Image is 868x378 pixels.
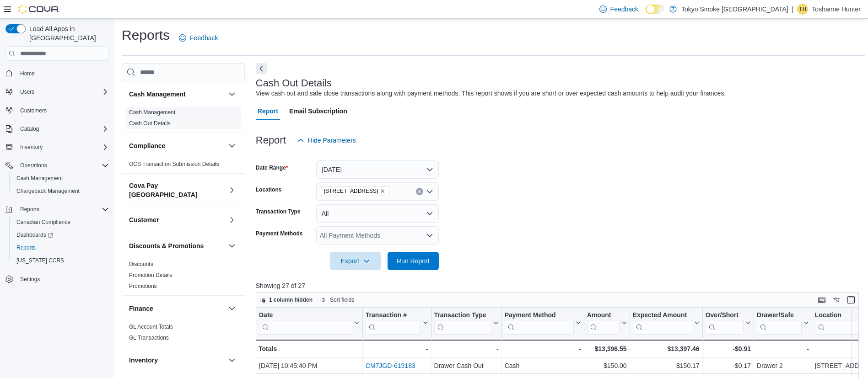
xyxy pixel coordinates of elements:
button: Export [330,252,381,270]
h3: Cova Pay [GEOGRAPHIC_DATA] [129,181,225,199]
span: Inventory [16,142,109,153]
label: Payment Methods [256,230,303,237]
span: Users [16,86,109,97]
button: Reports [2,203,113,216]
button: All [316,204,439,223]
label: Date Range [256,164,288,171]
div: Transaction # URL [366,311,421,335]
span: OCS Transaction Submission Details [129,160,219,168]
div: Cash Management [122,107,245,133]
h3: Cash Management [129,90,186,99]
span: Catalog [20,125,39,133]
p: Tokyo Smoke [GEOGRAPHIC_DATA] [681,4,788,15]
span: [US_STATE] CCRS [16,257,64,264]
span: Cash Management [13,173,109,184]
button: [DATE] [316,160,439,179]
span: Promotion Details [129,272,173,279]
span: Reports [16,204,109,215]
span: Catalog [16,123,109,134]
button: [US_STATE] CCRS [9,254,113,267]
button: Finance [226,303,237,314]
button: Sort fields [317,294,358,305]
div: Drawer/Safe [757,311,802,320]
button: Customer [226,214,237,225]
button: Amount [587,311,626,335]
div: $13,397.46 [632,343,699,354]
button: Cash Management [226,89,237,100]
label: Transaction Type [256,208,301,215]
div: - [504,343,581,354]
span: Settings [16,273,109,285]
h3: Compliance [129,141,165,150]
h3: Finance [129,304,153,313]
button: Catalog [16,123,43,134]
span: Reports [20,206,39,213]
span: Cash Out Details [129,120,171,127]
a: [US_STATE] CCRS [13,255,68,266]
button: Run Report [388,252,439,270]
div: Drawer Cash Out [434,361,498,372]
span: Operations [20,162,47,169]
span: 1 column hidden [269,296,313,303]
span: Canadian Compliance [13,217,109,228]
button: Expected Amount [632,311,699,335]
button: Customers [2,104,113,117]
div: Location [815,311,860,335]
button: Finance [129,304,225,313]
div: Payment Method [504,311,573,320]
div: Payment Method [504,311,573,335]
button: Chargeback Management [9,185,113,197]
button: Cash Management [9,172,113,185]
button: Compliance [226,140,237,151]
button: Cova Pay [GEOGRAPHIC_DATA] [226,185,237,196]
div: $150.17 [632,361,699,372]
div: Compliance [122,159,245,173]
span: Reports [16,244,36,251]
div: $13,396.55 [587,343,626,354]
div: Transaction Type [434,311,491,320]
button: Enter fullscreen [846,294,857,305]
a: Dashboards [13,229,57,240]
div: Expected Amount [632,311,692,320]
a: Customers [16,105,50,116]
a: CM7JGD-619183 [366,362,415,370]
a: OCS Transaction Submission Details [129,161,219,167]
button: Inventory [16,142,46,153]
a: Feedback [175,29,221,47]
button: Hide Parameters [293,131,360,149]
span: Hide Parameters [308,136,356,145]
button: Reports [16,204,43,215]
div: Transaction Type [434,311,491,335]
button: Transaction Type [434,311,498,335]
p: Showing 27 of 27 [256,281,865,290]
button: Users [16,86,38,97]
button: Inventory [129,356,225,365]
div: Amount [587,311,619,335]
button: Location [815,311,867,335]
a: Discounts [129,261,153,267]
button: Discounts & Promotions [129,241,225,250]
a: Reports [13,242,39,253]
div: Amount [587,311,619,320]
a: Promotions [129,283,157,289]
div: Cash [504,361,581,372]
span: Feedback [610,5,638,14]
span: Run Report [397,256,430,266]
div: [DATE] 10:45:40 PM [259,361,360,372]
div: Discounts & Promotions [122,259,245,295]
span: GL Account Totals [129,323,173,330]
button: Transaction # [366,311,428,335]
div: - [815,343,867,354]
button: Open list of options [426,232,433,239]
h3: Cash Out Details [256,78,332,89]
span: 450 Yonge St [320,186,390,196]
button: Payment Method [504,311,581,335]
button: Catalog [2,122,113,135]
button: Cash Management [129,90,225,99]
button: Canadian Compliance [9,216,113,229]
button: 1 column hidden [256,294,316,305]
div: Expected Amount [632,311,692,335]
span: Users [20,88,34,96]
div: Location [815,311,860,320]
